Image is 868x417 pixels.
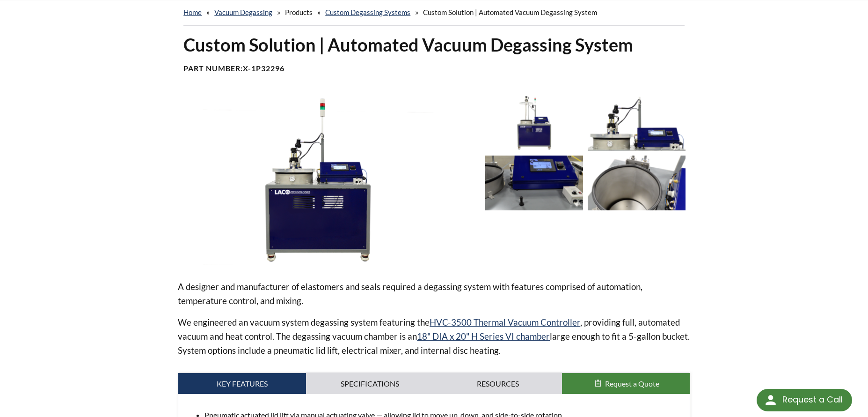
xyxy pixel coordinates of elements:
[183,8,202,16] a: home
[178,96,478,265] img: Automated cart vacuum degassing system with lid lift, front view
[562,373,690,395] button: Request a Quote
[183,33,685,56] h1: Custom Solution | Automated Vacuum Degassing System
[178,280,690,308] p: A designer and manufacturer of elastomers and seals required a degassing system with features com...
[782,389,843,410] div: Request a Call
[588,156,686,210] img: Vacuum degassing chamber - interior view
[325,8,410,16] a: Custom Degassing Systems
[214,8,272,16] a: Vacuum Degassing
[178,315,690,357] p: We engineered an vacuum system degassing system featuring the , providing full, automated vacuum ...
[430,317,580,328] a: HVC-3500 Thermal Vacuum Controller
[243,64,284,73] b: X-1P32296
[417,331,550,342] a: 18" DIA x 20" H Series VI chamber
[588,96,686,151] img: Automated cart vacuum degassing system with lid lift, close up view
[485,96,583,151] img: Automated cart vacuum degassing system - open lid
[183,64,685,74] h4: Part Number:
[178,373,306,395] a: Key Features
[605,379,659,388] span: Request a Quote
[757,389,852,411] div: Request a Call
[763,393,778,408] img: round button
[434,373,562,395] a: Resources
[485,156,583,210] img: Automated cart vacuum degassing system, close-up view
[423,8,597,16] span: Custom Solution | Automated Vacuum Degassing System
[285,8,313,16] span: Products
[306,373,434,395] a: Specifications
